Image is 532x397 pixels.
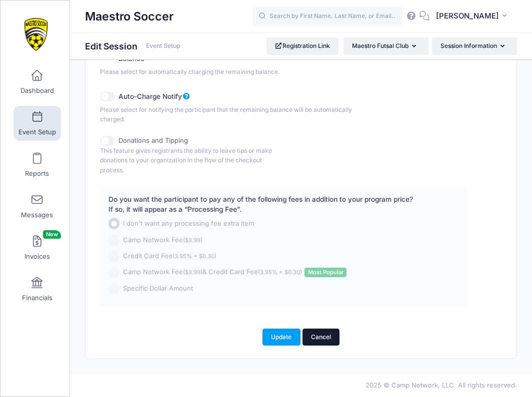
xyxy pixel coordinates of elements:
h1: Edit Session [85,41,180,51]
a: Notify the participant that the remaining balance will be automatically charged. [182,92,190,100]
span: Please select for notifying the participant that the remaining balance will be automatically char... [100,106,352,123]
span: I don't want any processing fee extra item [123,219,254,229]
span: Specific Dollar Amount [123,284,193,294]
span: Camp Network Fee & Credit Card Fee [123,267,346,277]
span: Please select for automatically charging the remaining balance. [100,68,279,75]
span: New [43,230,61,239]
a: Event Setup [13,106,61,141]
small: (3.95% + $0.30) [258,269,302,276]
a: Financials [13,272,61,307]
span: Reports [25,169,49,178]
span: Maestro Futsal Club [352,42,408,49]
img: Maestro Soccer [17,15,54,53]
button: [PERSON_NAME] [429,5,517,28]
a: Reports [13,147,61,182]
span: Dashboard [20,86,54,95]
label: Do you want the participant to pay any of the following fees in addition to your program price? I... [108,194,413,215]
span: Most Popular [304,268,346,277]
a: Registration Link [266,37,339,54]
button: Update [262,329,300,346]
a: Messages [13,189,61,224]
a: Maestro Soccer [0,10,70,58]
a: Event Setup [146,42,180,50]
span: Credit Card Fee [123,251,216,261]
small: ($3.99) [183,237,202,244]
span: [PERSON_NAME] [436,10,499,21]
a: Dashboard [13,64,61,99]
span: Messages [21,211,53,219]
span: 2025 © Camp Network, LLC. All rights reserved. [365,381,517,389]
small: (3.95% + $0.30) [172,253,216,260]
span: Financials [22,294,52,302]
a: InvoicesNew [13,230,61,265]
span: This feature gives registrants the ability to leave tips or make donations to your organization i... [100,147,272,174]
button: Maestro Futsal Club [343,37,428,54]
input: Search by First Name, Last Name, or Email... [252,6,402,26]
button: Session Information [432,37,517,54]
h1: Maestro Soccer [85,5,173,28]
small: ($3.99) [183,269,202,276]
label: Auto-Charge Notify [118,88,256,101]
label: Donations and Tipping [118,136,188,146]
a: Cancel [302,329,340,346]
span: Event Setup [18,128,56,136]
span: Invoices [24,252,50,261]
span: Camp Network Fee [123,235,202,245]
